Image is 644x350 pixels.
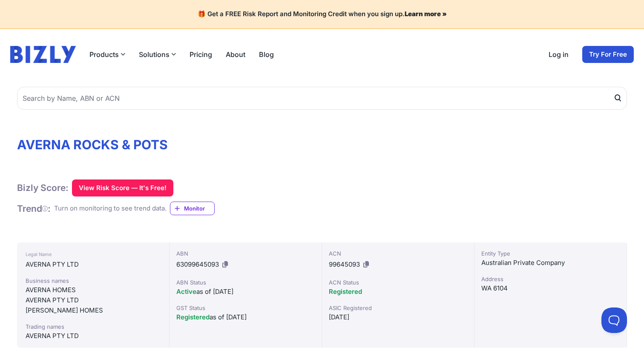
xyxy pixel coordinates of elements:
div: Legal Name [26,249,161,259]
span: Registered [329,287,362,296]
div: [PERSON_NAME] HOMES [26,305,161,316]
a: Pricing [190,49,212,60]
a: Log in [549,49,569,60]
a: Monitor [170,202,215,215]
div: Turn on monitoring to see trend data. [54,204,167,213]
h1: Trend : [17,203,51,214]
div: Australian Private Company [481,258,620,268]
button: Solutions [139,49,176,60]
h4: 🎁 Get a FREE Risk Report and Monitoring Credit when you sign up. [10,10,634,18]
div: Business names [26,276,161,285]
div: Trading names [26,322,161,331]
div: AVERNA PTY LTD [26,295,161,305]
a: Try For Free [582,46,634,63]
input: Search by Name, ABN or ACN [17,87,627,110]
div: ABN Status [176,278,315,287]
span: Registered [176,313,210,321]
div: WA 6104 [481,283,620,293]
iframe: Toggle Customer Support [601,307,627,333]
span: 63099645093 [176,260,219,268]
span: Monitor [184,204,214,213]
div: as of [DATE] [176,312,315,322]
div: ACN Status [329,278,467,287]
div: [DATE] [329,312,467,322]
h1: AVERNA ROCKS & POTS [17,137,627,152]
a: Learn more » [405,10,447,18]
button: View Risk Score — It's Free! [72,179,173,196]
a: Blog [259,49,274,60]
h1: Bizly Score: [17,182,69,193]
div: AVERNA PTY LTD [26,259,161,270]
div: ACN [329,249,467,258]
div: Address [481,275,620,283]
span: Active [176,287,196,296]
div: AVERNA PTY LTD [26,331,161,341]
div: Entity Type [481,249,620,258]
span: 99645093 [329,260,360,268]
button: Products [89,49,125,60]
div: as of [DATE] [176,287,315,297]
div: AVERNA HOMES [26,285,161,295]
div: ASIC Registered [329,304,467,312]
div: GST Status [176,304,315,312]
a: About [226,49,245,60]
div: ABN [176,249,315,258]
